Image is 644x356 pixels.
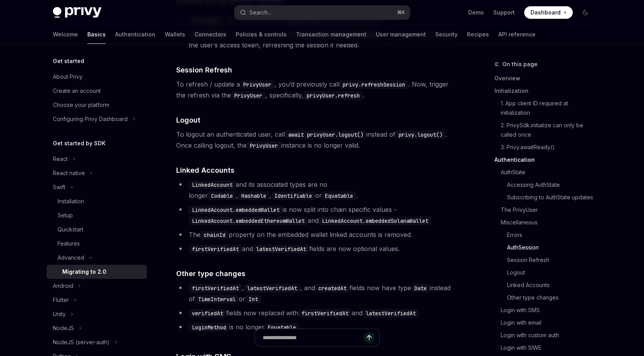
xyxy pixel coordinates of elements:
div: Quickstart [58,225,83,234]
a: Wallets [165,25,185,44]
span: Dashboard [530,9,561,16]
code: Codable [208,192,236,200]
li: , , and fields now have type instead of or [176,282,458,304]
a: Recipes [467,25,489,44]
a: Dashboard [524,6,573,19]
a: 2. PrivySdk.initialize can only be called once [501,119,598,141]
div: Search... [249,8,271,17]
a: AuthSession [507,241,598,254]
code: privyUser.refresh [303,91,363,100]
code: chainId [200,231,229,239]
code: PrivyUser [231,91,265,100]
a: Other type changes [507,291,598,304]
a: Installation [47,194,147,208]
a: Subscribing to AuthState updates [507,191,598,204]
div: Flutter [53,295,69,305]
a: Linked Accounts [507,279,598,291]
li: is no longer [176,322,458,333]
a: Initialization [494,85,598,97]
a: The PrivyUser [501,204,598,216]
code: latestVerifiedAt [253,245,309,253]
code: verifiedAt [189,309,226,318]
code: Equatable [265,323,299,332]
code: privy.refreshSession [339,80,408,89]
code: PrivyUser [240,80,274,89]
div: NodeJS (server-auth) [53,338,110,347]
div: Advanced [58,253,84,262]
span: To logout an authenticated user, call instead of . Once calling logout, the instance is no longer... [176,129,458,151]
a: Welcome [53,25,78,44]
a: Login with email [501,316,598,329]
code: Identifiable [271,192,315,200]
code: PrivyUser [247,141,281,150]
a: Choose your platform [47,98,147,112]
code: LoginMethod [189,323,229,332]
a: Login with SMS [501,304,598,316]
a: Logout [507,266,598,279]
code: createdAt [315,284,350,293]
code: Equatable [322,192,356,200]
button: Search...⌘K [235,5,410,20]
a: Setup [47,208,147,222]
a: About Privy [47,70,147,84]
a: 3. Privy.awaitReady() [501,141,598,154]
code: TimeInterval [195,295,239,304]
a: AuthState [501,166,598,179]
a: Demo [468,9,484,16]
div: Features [58,239,80,248]
li: is now split into chain specific values - and [176,204,458,226]
a: Create an account [47,84,147,98]
li: and fields are now optional values. [176,243,458,254]
span: On this page [502,60,538,69]
a: Security [435,25,458,44]
a: Migrating to 2.0 [47,265,147,279]
span: To refresh / update a , you’d previously call . Now, trigger the refresh via the , specifically, . [176,79,458,101]
div: Swift [53,183,65,192]
a: Accessing AuthState [507,179,598,191]
div: Create an account [53,86,101,96]
code: firstVerifiedAt [189,245,242,253]
a: Authentication [494,154,598,166]
a: Authentication [115,25,155,44]
div: Android [53,281,73,291]
a: Features [47,237,147,251]
a: Errors [507,229,598,241]
div: Migrating to 2.0 [62,267,106,276]
a: Quickstart [47,222,147,237]
img: dark logo [53,7,101,18]
div: Unity [53,309,66,319]
h5: Get started [53,56,84,66]
div: About Privy [53,72,83,81]
a: Overview [494,72,598,85]
button: Toggle dark mode [579,6,592,19]
a: Policies & controls [236,25,287,44]
div: NodeJS [53,323,74,333]
span: Linked Accounts [176,165,235,175]
a: 1. App client ID required at initialization [501,97,598,119]
div: Installation [58,197,84,206]
code: LinkedAccount.embeddedSolanaWallet [319,217,431,225]
code: Int [245,295,261,304]
h5: Get started by SDK [53,139,106,148]
div: Choose your platform [53,100,109,110]
code: LinkedAccount.embeddedEthereumWallet [189,217,308,225]
li: and its associated types are no longer , , or . [176,179,458,201]
code: privy.logout() [395,130,446,139]
a: Support [493,9,515,16]
code: LinkedAccount.embeddedWallet [189,206,283,214]
div: Setup [58,211,73,220]
span: Logout [176,115,200,125]
a: Connectors [195,25,226,44]
a: Basics [87,25,106,44]
a: Login with SIWE [501,342,598,354]
a: API reference [498,25,536,44]
button: Send message [364,332,375,343]
code: firstVerifiedAt [189,284,242,293]
code: Date [411,284,430,293]
span: Session Refresh [176,65,232,75]
a: User management [376,25,426,44]
span: ⌘ K [397,9,405,16]
li: fields now replaced with and [176,307,458,318]
div: React native [53,168,85,178]
code: latestVerifiedAt [363,309,419,318]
